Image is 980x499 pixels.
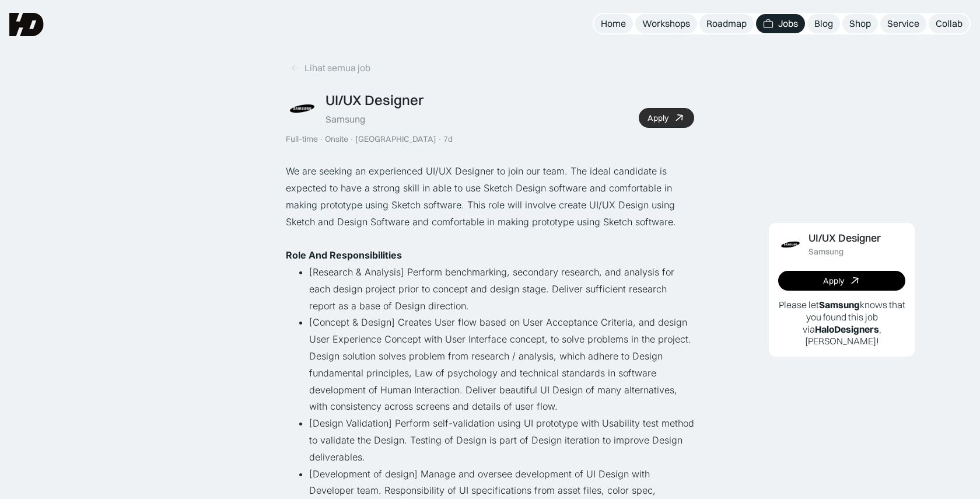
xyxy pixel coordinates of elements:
[778,232,803,257] img: Job Image
[699,14,754,33] a: Roadmap
[642,18,690,30] div: Workshops
[778,18,798,30] div: Jobs
[808,247,843,257] div: Samsung
[936,18,963,30] div: Collab
[807,14,840,33] a: Blog
[286,230,694,247] p: ‍
[286,249,402,261] strong: Role And Responsibilities
[286,92,318,125] img: Job Image
[778,299,905,347] p: Please let knows that you found this job via , [PERSON_NAME]!
[815,323,879,335] b: HaloDesigners
[325,134,348,144] div: Onsite
[594,14,633,33] a: Home
[443,134,453,144] div: 7d
[601,18,626,30] div: Home
[647,113,668,123] div: Apply
[349,134,354,144] div: ·
[887,18,919,30] div: Service
[808,232,881,245] div: UI/UX Designer
[286,58,375,78] a: Lihat semua job
[823,276,844,286] div: Apply
[880,14,926,33] a: Service
[309,314,694,415] li: [Concept & Design] Creates User flow based on User Acceptance Criteria, and design User Experienc...
[286,247,694,264] p: ‍
[635,14,697,33] a: Workshops
[355,134,436,144] div: [GEOGRAPHIC_DATA]
[304,62,370,74] div: Lihat semua job
[286,163,694,230] p: We are seeking an experienced UI/UX Designer to join our team. The ideal candidate is expected to...
[309,415,694,465] li: [Design Validation] Perform self-validation using UI prototype with Usability test method to vali...
[706,18,747,30] div: Roadmap
[325,92,423,109] div: UI/UX Designer
[319,134,324,144] div: ·
[325,113,365,125] div: Samsung
[814,18,833,30] div: Blog
[309,264,694,314] li: [Research & Analysis] Perform benchmarking, secondary research, and analysis for each design proj...
[849,18,871,30] div: Shop
[286,134,318,144] div: Full-time
[819,299,860,310] b: Samsung
[842,14,878,33] a: Shop
[756,14,805,33] a: Jobs
[639,108,694,128] a: Apply
[778,271,905,291] a: Apply
[437,134,442,144] div: ·
[929,14,970,33] a: Collab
